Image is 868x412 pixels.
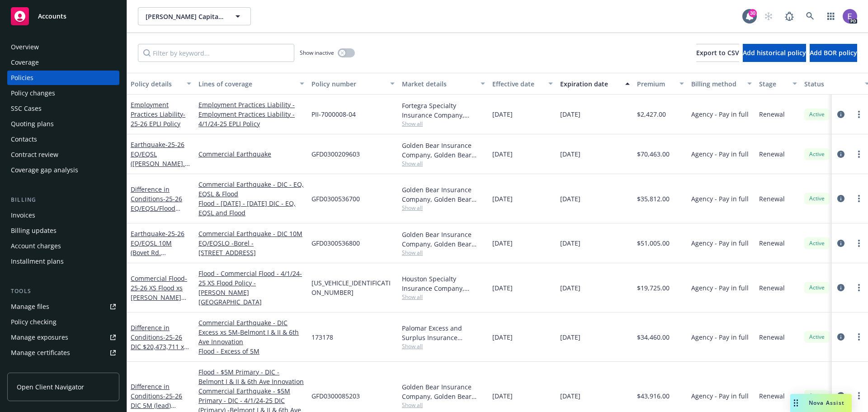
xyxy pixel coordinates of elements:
a: more [854,331,864,342]
span: Agency - Pay in full [691,283,749,293]
a: Quoting plans [7,117,119,131]
span: GFD0300209603 [311,149,360,159]
div: Contract review [11,147,58,162]
span: $2,427.00 [637,109,666,119]
span: [US_VEHICLE_IDENTIFICATION_NUMBER] [311,278,395,297]
span: [DATE] [560,238,580,248]
span: - 25-26 EQ/EQSL ([PERSON_NAME]. [GEOGRAPHIC_DATA]) [131,140,190,187]
div: 30 [749,9,757,17]
a: Policy checking [7,315,119,329]
a: Commercial Earthquake - DIC 10M EQ/EQSLO -Borel - [STREET_ADDRESS] [198,229,304,257]
a: circleInformation [835,149,846,160]
div: Golden Bear Insurance Company, Golden Bear Insurance Company, CRC Group [402,185,485,204]
a: Manage BORs [7,361,119,375]
span: [DATE] [492,149,513,159]
span: Renewal [759,283,785,293]
div: Manage files [11,299,49,314]
a: more [854,282,864,293]
span: GFD0300536800 [311,238,360,248]
a: Switch app [822,7,840,25]
button: Market details [398,73,489,95]
div: Coverage gap analysis [11,163,78,177]
a: Manage certificates [7,346,119,360]
a: circleInformation [835,109,846,120]
div: Policy changes [11,86,55,100]
a: Search [801,7,819,25]
span: $51,005.00 [637,238,670,248]
button: Stage [755,73,801,95]
span: Active [808,110,826,118]
span: [DATE] [560,283,580,293]
span: Add BOR policy [810,48,857,57]
button: Billing method [688,73,755,95]
span: [DATE] [492,109,513,119]
div: Effective date [492,79,543,89]
span: Nova Assist [809,399,844,407]
span: Agency - Pay in full [691,332,749,342]
span: Show all [402,204,485,212]
a: Coverage gap analysis [7,163,119,177]
span: Manage exposures [7,330,119,345]
a: Commercial Earthquake - DIC Excess xs 5M-Belmont I & II & 6th Ave Innovation [198,318,304,346]
span: Active [808,194,826,203]
span: - 25-26 EQ/EQSL 10M (Bovet Rd. [GEOGRAPHIC_DATA]) [131,229,188,276]
div: SSC Cases [11,101,42,116]
a: circleInformation [835,282,846,293]
span: Show all [402,249,485,256]
div: Premium [637,79,674,89]
span: 173178 [311,332,333,342]
span: [DATE] [492,283,513,293]
input: Filter by keyword... [138,44,294,62]
a: Employment Practices Liability [131,100,185,128]
a: Start snowing [759,7,778,25]
span: [DATE] [560,149,580,159]
a: Policy changes [7,86,119,100]
div: Policy number [311,79,385,89]
div: Contacts [11,132,37,147]
div: Houston Specialty Insurance Company, Houston Specialty Insurance Company, reThought Insurance, CR... [402,274,485,293]
div: Billing [7,195,119,204]
span: Show all [402,401,485,409]
a: Manage files [7,299,119,314]
a: Account charges [7,239,119,253]
span: [DATE] [560,109,580,119]
span: [DATE] [492,332,513,342]
div: Policies [11,71,33,85]
span: Agency - Pay in full [691,194,749,204]
span: [PERSON_NAME] Capital, LLC [146,12,224,21]
span: Show all [402,160,485,167]
span: [DATE] [560,332,580,342]
a: Commercial Flood [131,274,187,321]
span: Accounts [38,13,66,20]
span: $70,463.00 [637,149,670,159]
a: Policies [7,71,119,85]
a: Difference in Conditions [131,323,189,379]
div: Billing updates [11,223,57,238]
a: more [854,390,864,401]
div: Expiration date [560,79,620,89]
span: Active [808,239,826,247]
span: Active [808,150,826,158]
span: Agency - Pay in full [691,238,749,248]
span: $43,916.00 [637,391,670,401]
button: Lines of coverage [195,73,308,95]
span: Renewal [759,194,785,204]
span: GFD0300536700 [311,194,360,204]
span: Agency - Pay in full [691,149,749,159]
div: Lines of coverage [198,79,294,89]
div: Installment plans [11,254,64,269]
div: Manage BORs [11,361,53,375]
span: [DATE] [492,238,513,248]
div: Coverage [11,55,39,70]
a: SSC Cases [7,101,119,116]
div: Policy details [131,79,181,89]
span: Renewal [759,391,785,401]
div: Quoting plans [11,117,54,131]
a: Overview [7,40,119,54]
span: Agency - Pay in full [691,391,749,401]
a: circleInformation [835,331,846,342]
div: Golden Bear Insurance Company, Golden Bear Insurance Company, CRC Group [402,382,485,401]
span: GFD0300085203 [311,391,360,401]
button: Premium [633,73,688,95]
div: Manage exposures [11,330,68,345]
